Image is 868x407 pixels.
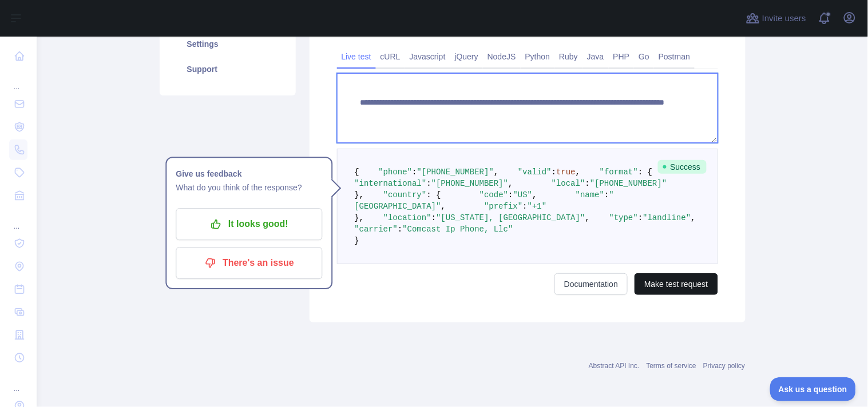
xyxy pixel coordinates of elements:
span: "valid" [518,167,552,177]
span: : [427,179,431,188]
span: "[PHONE_NUMBER]" [417,167,494,177]
a: Go [634,47,654,66]
span: : [508,190,513,199]
a: NodeJS [483,47,521,66]
span: }, [355,213,364,222]
span: "+1" [528,202,547,211]
p: What do you think of the response? [176,181,322,195]
span: "country" [383,190,427,199]
a: Terms of service [647,362,696,370]
a: Documentation [554,273,628,295]
span: , [494,167,498,177]
span: : [398,225,402,234]
span: "phone" [379,167,413,177]
span: "type" [609,213,638,222]
span: : { [638,167,652,177]
div: ... [9,69,27,91]
span: { [355,167,359,177]
a: Python [521,47,555,66]
span: : [604,190,609,199]
p: It looks good! [184,215,314,234]
span: "code" [479,190,508,199]
span: "local" [552,179,585,188]
a: Settings [173,31,282,57]
span: : [552,167,556,177]
span: , [508,179,513,188]
span: "location" [383,213,431,222]
div: ... [9,208,27,231]
span: "[US_STATE], [GEOGRAPHIC_DATA]" [436,213,585,222]
span: }, [355,190,364,199]
span: , [576,167,580,177]
span: "[PHONE_NUMBER]" [590,179,667,188]
h1: Give us feedback [176,167,322,181]
iframe: Toggle Customer Support [770,377,857,401]
span: Success [658,160,707,174]
span: : [431,213,436,222]
a: Javascript [405,47,450,66]
p: There's an issue [184,254,314,273]
span: , [532,190,537,199]
span: "[PHONE_NUMBER]" [431,179,508,188]
button: It looks good! [176,209,322,241]
span: "prefix" [484,202,522,211]
a: Java [582,47,609,66]
span: true [556,167,576,177]
span: "carrier" [355,225,398,234]
span: : [585,179,590,188]
a: Postman [654,47,695,66]
span: , [441,202,446,211]
span: } [355,236,359,245]
a: PHP [609,47,635,66]
div: ... [9,370,27,393]
span: , [691,213,696,222]
a: jQuery [450,47,483,66]
span: Invite users [762,12,806,25]
span: : [638,213,643,222]
a: Live test [337,47,376,66]
span: "Comcast Ip Phone, Llc" [403,225,513,234]
a: Support [173,57,282,82]
a: Ruby [554,47,582,66]
span: : [412,167,417,177]
span: "international" [355,179,427,188]
span: : { [427,190,441,199]
span: "landline" [643,213,691,222]
a: Privacy policy [703,362,745,370]
span: "name" [576,190,604,199]
span: , [585,213,590,222]
span: : [523,202,528,211]
a: cURL [376,47,405,66]
span: "US" [513,190,533,199]
button: There's an issue [176,248,322,280]
a: Abstract API Inc. [589,362,640,370]
span: "format" [600,167,638,177]
button: Make test request [635,273,718,295]
button: Invite users [744,9,808,27]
